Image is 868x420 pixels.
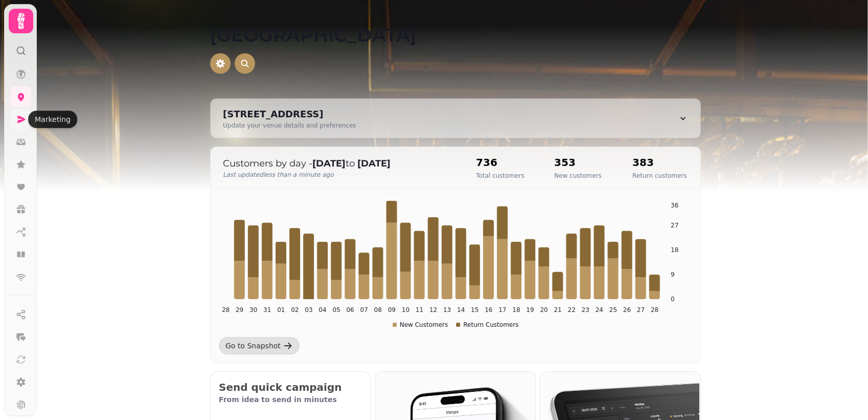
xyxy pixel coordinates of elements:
div: Return Customers [456,321,518,329]
tspan: 27 [671,222,678,229]
tspan: 28 [222,306,230,313]
tspan: 11 [416,306,423,313]
div: New Customers [393,321,448,329]
tspan: 27 [637,306,645,313]
tspan: 13 [443,306,451,313]
tspan: 05 [332,306,340,313]
tspan: 21 [554,306,561,313]
tspan: 15 [471,306,478,313]
tspan: 14 [457,306,465,313]
tspan: 04 [318,306,326,313]
div: Marketing [28,111,77,128]
tspan: 31 [263,306,271,313]
tspan: 09 [388,306,396,313]
div: Update your venue details and preferences [223,121,356,130]
strong: [DATE] [357,158,391,169]
tspan: 25 [609,306,617,313]
tspan: 26 [623,306,631,313]
h2: 383 [632,155,687,170]
tspan: 0 [671,296,675,303]
tspan: 18 [512,306,520,313]
tspan: 10 [402,306,409,313]
tspan: 9 [671,271,675,278]
tspan: 07 [360,306,368,313]
strong: [DATE] [312,158,346,169]
tspan: 20 [540,306,547,313]
tspan: 08 [374,306,382,313]
tspan: 36 [671,202,678,209]
div: [STREET_ADDRESS] [223,107,356,121]
tspan: 24 [596,306,603,313]
tspan: 01 [277,306,285,313]
h2: 353 [554,155,602,170]
tspan: 16 [485,306,492,313]
p: Total customers [476,172,524,180]
a: Go to Snapshot [219,337,300,354]
p: From idea to send in minutes [219,394,362,405]
tspan: 02 [291,306,299,313]
p: Return customers [632,172,687,180]
tspan: 22 [567,306,575,313]
tspan: 17 [498,306,506,313]
tspan: 30 [249,306,257,313]
tspan: 29 [236,306,243,313]
tspan: 18 [671,246,678,254]
tspan: 03 [305,306,312,313]
h2: Send quick campaign [219,380,362,394]
tspan: 23 [582,306,589,313]
p: Last updated less than a minute ago [223,171,455,179]
tspan: 28 [651,306,658,313]
tspan: 06 [346,306,354,313]
div: Go to Snapshot [225,341,281,351]
tspan: 12 [429,306,437,313]
h2: 736 [476,155,524,170]
p: New customers [554,172,602,180]
p: Customers by day - to [223,156,455,171]
tspan: 19 [526,306,534,313]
